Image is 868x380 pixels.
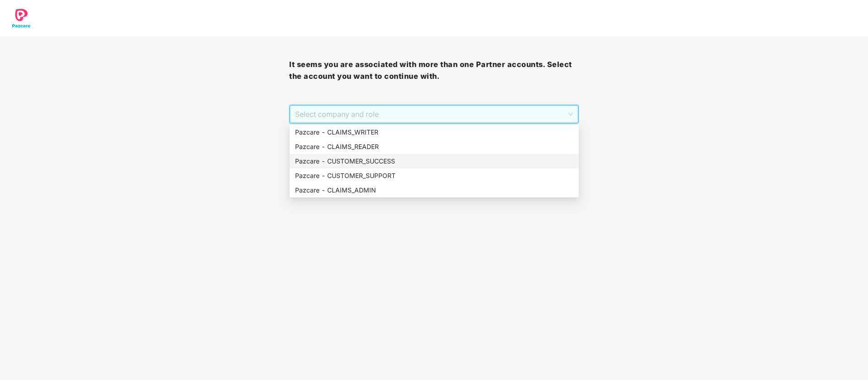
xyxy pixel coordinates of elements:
[295,156,573,166] div: Pazcare - CUSTOMER_SUCCESS
[295,127,573,137] div: Pazcare - CLAIMS_WRITER
[290,154,579,168] div: Pazcare - CUSTOMER_SUCCESS
[295,185,573,195] div: Pazcare - CLAIMS_ADMIN
[290,139,579,154] div: Pazcare - CLAIMS_READER
[290,125,579,139] div: Pazcare - CLAIMS_WRITER
[290,168,579,183] div: Pazcare - CUSTOMER_SUPPORT
[295,171,573,181] div: Pazcare - CUSTOMER_SUPPORT
[295,142,573,152] div: Pazcare - CLAIMS_READER
[295,106,572,123] span: Select company and role
[289,59,578,82] h3: It seems you are associated with more than one Partner accounts. Select the account you want to c...
[290,183,579,197] div: Pazcare - CLAIMS_ADMIN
